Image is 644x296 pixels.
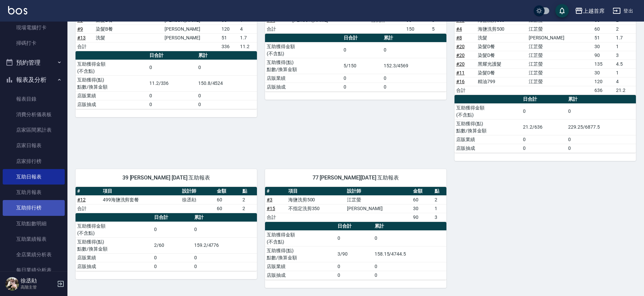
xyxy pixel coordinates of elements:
td: 120 [220,25,238,33]
td: 0 [521,144,566,153]
table: a dense table [265,222,446,280]
a: 消費分析儀表板 [3,107,65,122]
td: 0 [148,60,197,75]
th: 金額 [411,187,433,196]
img: Logo [8,6,27,14]
td: 3/90 [336,246,373,262]
th: 金額 [215,187,241,196]
td: 0 [382,83,446,91]
td: 互助獲得金額 (不含點) [265,42,342,58]
th: 累計 [566,95,636,104]
td: 1 [614,42,636,51]
a: #4 [456,26,462,32]
td: 150 [405,25,430,33]
td: 洗髮 [476,33,527,42]
th: 累計 [193,213,257,222]
td: 636 [593,86,614,95]
td: 店販抽成 [265,271,336,279]
td: 0 [566,135,636,144]
td: 60 [593,25,614,33]
a: 全店業績分析表 [3,247,65,262]
td: 洗髮 [94,33,163,42]
td: 159.2/4776 [193,237,257,253]
a: 掃碼打卡 [3,35,65,51]
td: 互助獲得(點) 點數/換算金額 [76,75,148,91]
td: 合計 [455,86,476,95]
td: 0 [521,103,566,119]
th: 累計 [373,222,446,231]
td: 90 [411,213,433,222]
td: [PERSON_NAME] [527,33,593,42]
table: a dense table [76,213,257,271]
a: 互助月報表 [3,185,65,200]
th: # [265,187,287,196]
td: 互助獲得(點) 點數/換算金額 [455,119,521,135]
td: 0 [336,271,373,279]
div: 上越首席 [583,7,605,15]
td: 1 [433,204,446,213]
th: 點 [241,187,257,196]
td: 0 [566,103,636,119]
td: 51 [593,33,614,42]
td: 0 [193,222,257,237]
table: a dense table [76,51,257,109]
td: 0 [566,144,636,153]
td: 336 [220,42,238,51]
td: 0 [152,222,193,237]
td: 互助獲得(點) 點數/換算金額 [76,237,152,253]
td: 3 [433,213,446,222]
span: 39 [PERSON_NAME] [DATE] 互助報表 [84,174,249,181]
a: #16 [456,79,465,84]
td: 90 [593,51,614,60]
td: 互助獲得(點) 點數/換算金額 [265,246,336,262]
a: #8 [456,35,462,40]
td: 0 [373,230,446,246]
a: #13 [77,35,86,40]
th: 日合計 [148,51,197,60]
button: 登出 [610,5,636,17]
td: 染髮D餐 [476,68,527,77]
td: 江芷螢 [527,60,593,68]
td: 江芷螢 [345,195,411,204]
td: 0 [342,42,382,58]
a: 店家區間累計表 [3,122,65,138]
td: 2 [614,25,636,33]
td: 158.15/4744.5 [373,246,446,262]
button: 報表及分析 [3,71,65,89]
td: 0 [148,100,197,109]
td: 0 [193,262,257,271]
a: #19 [456,18,465,23]
td: 0 [197,60,257,75]
table: a dense table [76,187,257,213]
td: 4 [614,77,636,86]
th: 點 [433,187,446,196]
a: 互助業績報表 [3,231,65,247]
td: 合計 [265,213,287,222]
td: 店販業績 [455,135,521,144]
td: 0 [342,74,382,83]
td: 不指定洗剪350 [287,204,345,213]
th: 設計師 [180,187,215,196]
td: [PERSON_NAME] [163,25,220,33]
td: 合計 [76,42,94,51]
th: 設計師 [345,187,411,196]
td: 2/60 [152,237,193,253]
td: 合計 [265,25,291,33]
td: 精油799 [476,77,527,86]
td: 499海鹽洗剪套餐 [101,195,180,204]
td: 0 [373,271,446,279]
td: 2 [241,204,257,213]
td: 店販抽成 [455,144,521,153]
td: 0 [336,262,373,271]
a: 店家排行榜 [3,154,65,169]
span: 77 [PERSON_NAME][DATE] 互助報表 [273,174,438,181]
td: 0 [197,100,257,109]
td: 229.25/6877.5 [566,119,636,135]
th: 日合計 [336,222,373,231]
td: 互助獲得金額 (不含點) [455,103,521,119]
td: 4.5 [614,60,636,68]
th: 項目 [287,187,345,196]
td: 江芷螢 [527,77,593,86]
td: 60 [411,195,433,204]
td: [PERSON_NAME] [345,204,411,213]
